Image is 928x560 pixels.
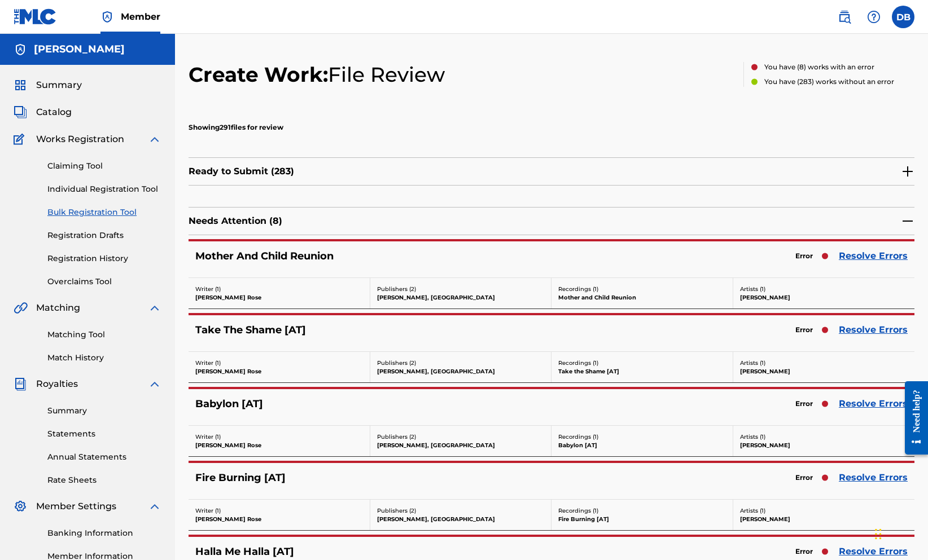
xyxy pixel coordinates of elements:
div: Drag [875,517,882,551]
a: Banking Information [47,527,161,539]
span: Error [790,248,818,264]
p: [PERSON_NAME] Rose [195,441,363,449]
img: Royalties [14,377,27,391]
a: Match History [47,352,161,364]
a: Public Search [833,6,856,28]
a: Bulk Registration Tool [47,206,161,218]
img: expand [148,377,161,391]
span: Error [790,396,818,412]
p: [PERSON_NAME], [GEOGRAPHIC_DATA] [377,515,545,523]
p: [PERSON_NAME] [740,515,908,523]
img: Member Settings [14,500,27,513]
a: CatalogCatalog [14,105,72,119]
p: Publishers ( 2 ) [377,506,545,515]
h5: Babylon [AT] [195,398,263,411]
div: Help [863,6,885,28]
a: Matching Tool [47,329,161,341]
span: Member Settings [36,500,116,513]
img: expand [148,133,161,146]
span: File Review [328,62,445,87]
img: Accounts [14,43,27,56]
p: [PERSON_NAME] Rose [195,367,363,376]
span: Error [790,322,818,338]
span: Works Registration [36,133,124,146]
a: Claiming Tool [47,160,161,172]
p: [PERSON_NAME], [GEOGRAPHIC_DATA] [377,441,545,449]
p: Writer ( 1 ) [195,433,363,441]
p: Needs Attention ( 8 ) [189,214,282,228]
p: Babylon [AT] [558,441,726,449]
img: Works Registration [14,133,28,146]
a: Individual Registration Tool [47,183,161,195]
h5: Mother And Child Reunion [195,250,334,263]
a: SummarySummary [14,78,82,92]
a: Resolve Errors [839,249,908,263]
p: You have ( 283 ) works without an error [764,77,894,87]
a: Resolve Errors [839,397,908,411]
p: Ready to Submit ( 283 ) [189,165,294,178]
a: Rate Sheets [47,474,161,486]
img: Catalog [14,105,27,119]
img: help [867,10,881,24]
p: [PERSON_NAME], [GEOGRAPHIC_DATA] [377,367,545,376]
div: User Menu [892,6,914,28]
p: [PERSON_NAME] Rose [195,515,363,523]
p: Mother and Child Reunion [558,293,726,302]
iframe: Chat Widget [872,506,928,560]
p: Publishers ( 2 ) [377,433,545,441]
p: Artists ( 1 ) [740,359,908,367]
img: Top Rightsholder [100,10,114,24]
img: search [838,10,851,24]
img: contract [901,214,914,228]
a: Resolve Errors [839,323,908,337]
a: Resolve Errors [839,471,908,484]
p: [PERSON_NAME] Rose [195,293,363,302]
h5: Fire Burning [AT] [195,471,286,484]
h5: Halla Me Halla [AT] [195,545,294,558]
span: Summary [36,78,82,92]
p: You have ( 8 ) works with an error [764,62,894,72]
img: Summary [14,78,27,92]
img: MLC Logo [14,8,57,25]
img: expand [148,500,161,513]
p: Writer ( 1 ) [195,285,363,293]
iframe: Resource Center [896,369,928,468]
span: Matching [36,301,80,315]
a: Overclaims Tool [47,276,161,288]
p: Artists ( 1 ) [740,506,908,515]
p: [PERSON_NAME] [740,367,908,376]
p: Take the Shame [AT] [558,367,726,376]
p: Writer ( 1 ) [195,359,363,367]
a: Registration Drafts [47,230,161,241]
a: Registration History [47,253,161,264]
h5: Denise L. Baker, P.A. [34,43,125,56]
img: Matching [14,301,28,315]
p: [PERSON_NAME], [GEOGRAPHIC_DATA] [377,293,545,302]
a: Annual Statements [47,451,161,463]
p: [PERSON_NAME] [740,441,908,449]
p: Artists ( 1 ) [740,285,908,293]
p: Recordings ( 1 ) [558,285,726,293]
p: Artists ( 1 ) [740,433,908,441]
a: Statements [47,428,161,440]
img: expand [148,301,161,315]
span: Catalog [36,105,72,119]
p: Recordings ( 1 ) [558,359,726,367]
h2: Create Work: [189,62,445,87]
span: Royalties [36,377,78,391]
p: [PERSON_NAME] [740,293,908,302]
p: Recordings ( 1 ) [558,506,726,515]
h5: Take The Shame [AT] [195,324,306,337]
a: Summary [47,405,161,417]
span: Error [790,470,818,486]
a: Resolve Errors [839,545,908,558]
p: Fire Burning [AT] [558,515,726,523]
p: Writer ( 1 ) [195,506,363,515]
p: Showing 291 files for review [189,122,283,133]
span: Error [790,544,818,559]
span: Member [121,10,160,23]
p: Publishers ( 2 ) [377,285,545,293]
